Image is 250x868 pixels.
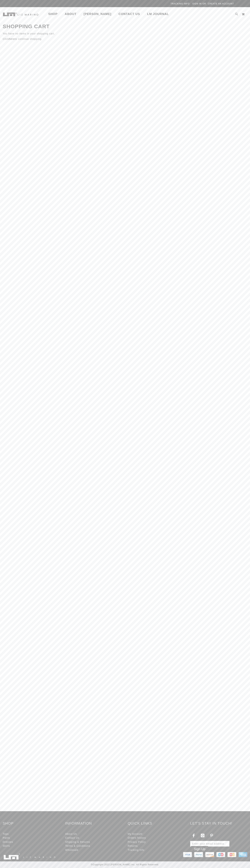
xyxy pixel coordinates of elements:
[48,11,58,17] span: Shop
[65,844,90,847] a: Terms & Conditions
[208,2,234,5] a: Create an Account
[183,852,247,857] img: Payments
[128,832,142,835] a: My Account
[9,38,15,40] a: here
[3,818,60,828] h4: Shop
[115,11,143,17] a: Contact Us
[65,818,122,828] h4: Information
[191,846,208,852] button: Sign Up
[3,832,9,835] a: Tops
[192,2,202,5] a: Sign In
[84,12,112,16] span: [PERSON_NAME]
[65,12,76,16] span: About
[170,2,190,5] a: Tracking Info
[3,844,10,847] a: Skirts
[65,832,77,835] a: About Us
[65,849,78,851] a: Wholesale
[190,818,247,828] h4: Let's Stay in touch!
[128,836,146,839] a: Orders history
[48,11,61,17] a: Shop
[128,840,146,843] a: Privacy Policy
[3,852,56,861] img: Liz Marino
[194,847,205,851] span: Sign Up
[118,12,140,16] span: Contact Us
[128,844,138,847] a: Returns
[147,12,169,16] span: LM Journal
[3,23,50,29] span: Shopping Cart
[91,863,159,866] span: ©Copyright 2022 [PERSON_NAME] Inc. All Rights Reserved.
[143,11,172,17] a: LM Journal
[3,840,13,843] a: Dresses
[190,841,229,847] input: Enter your email address
[3,37,247,41] p: Click to continue shopping.
[128,849,144,851] a: Tracking Info
[3,12,38,16] a: store logo
[3,836,10,839] a: Pants
[128,818,185,828] h4: Quick Links
[61,11,80,17] a: About
[65,836,79,839] a: Contact Us
[65,840,90,843] a: Shipping & Returns
[80,11,115,17] a: [PERSON_NAME]
[3,32,247,35] p: You have no items in your shopping cart.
